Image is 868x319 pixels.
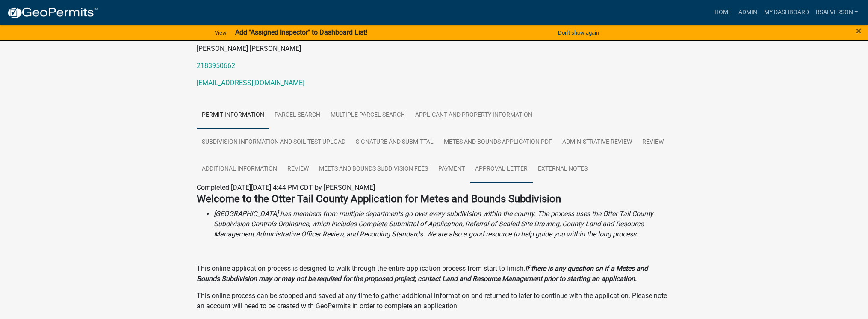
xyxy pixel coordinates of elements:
a: Subdivision Information and Soil Test Upload [197,129,351,156]
strong: Add "Assigned Inspector" to Dashboard List! [235,28,367,36]
a: Administrative Review [557,129,637,156]
a: Permit Information [197,102,269,129]
a: [EMAIL_ADDRESS][DOMAIN_NAME] [197,79,304,87]
a: My Dashboard [760,4,812,21]
p: This online application process is designed to walk through the entire application process from s... [197,263,671,284]
button: Don't show again [555,26,602,40]
a: Parcel search [269,102,325,129]
span: × [856,25,862,37]
a: BSALVERSON [812,4,861,21]
a: Signature and Submittal [351,129,439,156]
button: Close [856,26,862,36]
a: Multiple Parcel Search [325,102,410,129]
a: Payment [433,156,470,183]
strong: Welcome to the Otter Tail County Application for Metes and Bounds Subdivision [197,193,561,205]
a: Applicant and Property Information [410,102,537,129]
a: 2183950662 [197,62,235,70]
a: Review [637,129,669,156]
a: Meets and Bounds Subdivision Fees [314,156,433,183]
a: Additional Information [197,156,282,183]
p: This online process can be stopped and saved at any time to gather additional information and ret... [197,291,671,311]
a: Admin [735,4,760,21]
a: External Notes [533,156,593,183]
p: [PERSON_NAME] [PERSON_NAME] [197,44,671,54]
a: View [211,26,230,40]
a: Home [711,4,735,21]
a: Metes and Bounds Application PDF [439,129,557,156]
span: Completed [DATE][DATE] 4:44 PM CDT by [PERSON_NAME] [197,183,375,192]
i: [GEOGRAPHIC_DATA] has members from multiple departments go over every subdivision within the coun... [214,210,653,238]
a: Approval Letter [470,156,533,183]
a: Review [282,156,314,183]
